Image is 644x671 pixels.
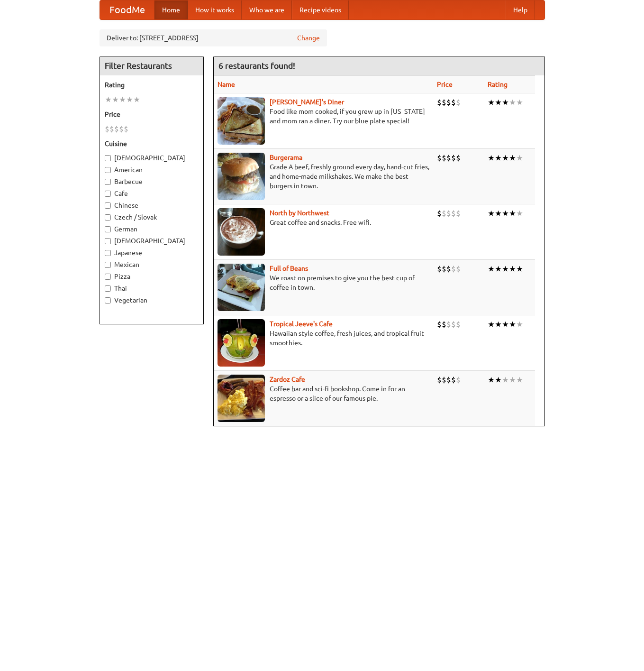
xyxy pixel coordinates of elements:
[105,80,199,90] h5: Rating
[126,94,133,105] li: ★
[105,284,199,293] label: Thai
[218,273,429,292] p: We roast on premises to give you the best cup of coffee in town.
[446,319,451,330] li: $
[437,97,442,108] li: $
[446,264,451,274] li: $
[437,81,453,88] a: Price
[105,202,111,209] input: Chinese
[495,153,502,163] li: ★
[270,154,302,161] a: Burgerama
[446,153,451,163] li: $
[516,264,523,274] li: ★
[516,208,523,219] li: ★
[218,153,265,200] img: burgerama.jpg
[451,208,456,219] li: $
[446,97,451,108] li: $
[488,208,495,219] li: ★
[105,295,199,305] label: Vegetarian
[105,201,199,210] label: Chinese
[218,81,235,88] a: Name
[270,98,344,106] a: [PERSON_NAME]'s Diner
[502,264,509,274] li: ★
[105,238,111,244] input: [DEMOGRAPHIC_DATA]
[218,162,429,191] p: Grade A beef, freshly ground every day, hand-cut fries, and home-made milkshakes. We make the bes...
[270,209,329,217] a: North by Northwest
[446,375,451,385] li: $
[218,97,265,145] img: sallys.jpg
[437,208,442,219] li: $
[502,97,509,108] li: ★
[100,56,203,75] h4: Filter Restaurants
[119,124,124,134] li: $
[509,153,516,163] li: ★
[105,214,111,221] input: Czech / Slovak
[442,319,446,330] li: $
[516,375,523,385] li: ★
[105,262,111,268] input: Mexican
[105,285,111,292] input: Thai
[495,375,502,385] li: ★
[451,97,456,108] li: $
[292,0,349,19] a: Recipe videos
[451,375,456,385] li: $
[270,320,333,328] a: Tropical Jeeve's Cafe
[100,29,327,46] div: Deliver to: [STREET_ADDRESS]
[100,0,154,19] a: FoodMe
[218,329,429,348] p: Hawaiian style coffee, fresh juices, and tropical fruit smoothies.
[442,375,446,385] li: $
[488,153,495,163] li: ★
[437,319,442,330] li: $
[488,97,495,108] li: ★
[218,319,265,367] img: jeeves.jpg
[495,319,502,330] li: ★
[105,260,199,269] label: Mexican
[502,208,509,219] li: ★
[112,94,119,105] li: ★
[105,167,111,173] input: American
[437,375,442,385] li: $
[105,272,199,281] label: Pizza
[451,319,456,330] li: $
[516,319,523,330] li: ★
[437,153,442,163] li: $
[114,124,119,134] li: $
[270,376,305,383] a: Zardoz Cafe
[437,264,442,274] li: $
[506,0,535,19] a: Help
[218,375,265,422] img: zardoz.jpg
[105,297,111,303] input: Vegetarian
[119,94,126,105] li: ★
[105,94,112,105] li: ★
[105,124,109,134] li: $
[509,264,516,274] li: ★
[488,319,495,330] li: ★
[456,319,461,330] li: $
[516,97,523,108] li: ★
[509,319,516,330] li: ★
[446,208,451,219] li: $
[451,153,456,163] li: $
[105,274,111,280] input: Pizza
[509,208,516,219] li: ★
[105,236,199,246] label: [DEMOGRAPHIC_DATA]
[105,250,111,256] input: Japanese
[105,224,199,234] label: German
[456,208,461,219] li: $
[218,208,265,256] img: north.jpg
[105,248,199,257] label: Japanese
[218,107,429,126] p: Food like mom cooked, if you grew up in [US_STATE] and mom ran a diner. Try our blue plate special!
[456,375,461,385] li: $
[456,97,461,108] li: $
[297,33,320,43] a: Change
[105,189,199,198] label: Cafe
[218,61,295,70] ng-pluralize: 6 restaurants found!
[105,153,199,163] label: [DEMOGRAPHIC_DATA]
[451,264,456,274] li: $
[509,97,516,108] li: ★
[509,375,516,385] li: ★
[242,0,292,19] a: Who we are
